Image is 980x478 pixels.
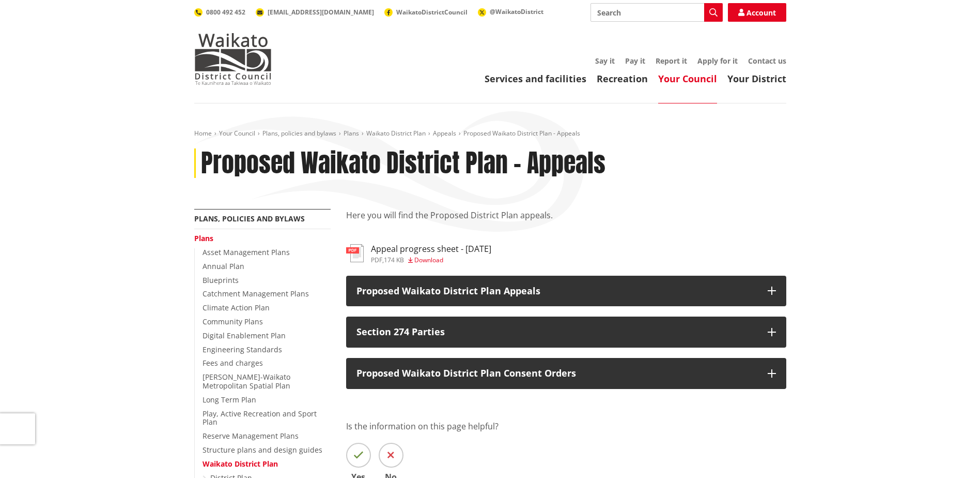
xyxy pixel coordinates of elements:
p: Proposed Waikato District Plan Consent Orders [356,368,757,379]
span: @WaikatoDistrict [490,7,543,16]
p: Section 274 Parties [356,327,757,337]
h1: Proposed Waikato District Plan - Appeals [201,148,605,178]
a: Appeal progress sheet - [DATE] pdf,174 KB Download [346,244,491,263]
span: 174 KB [384,256,404,264]
a: Account [728,3,786,22]
a: @WaikatoDistrict [478,7,543,16]
a: Apply for it [697,56,738,66]
a: Recreation [597,72,648,85]
span: 0800 492 452 [206,8,245,17]
img: document-pdf.svg [346,244,364,262]
a: Plans, policies and bylaws [194,214,305,223]
a: Engineering Standards [203,345,282,354]
p: Is the information on this page helpful? [346,420,786,432]
input: Search input [590,3,723,22]
a: Your Council [219,129,255,138]
button: Section 274 Parties [346,317,786,348]
a: Digital Enablement Plan [203,331,286,340]
span: [EMAIL_ADDRESS][DOMAIN_NAME] [268,8,374,17]
button: Proposed Waikato District Plan Appeals [346,276,786,307]
a: Plans [194,233,213,243]
span: Proposed Waikato District Plan - Appeals [463,129,580,138]
div: , [371,257,491,263]
nav: breadcrumb [194,129,786,138]
a: Your District [727,72,786,85]
span: pdf [371,256,382,264]
a: Fees and charges [203,358,263,368]
a: Pay it [625,56,645,66]
a: Reserve Management Plans [203,431,299,441]
img: Waikato District Council - Te Kaunihera aa Takiwaa o Waikato [194,33,272,85]
a: Structure plans and design guides [203,445,322,455]
button: Proposed Waikato District Plan Consent Orders [346,358,786,389]
a: [PERSON_NAME]-Waikato Metropolitan Spatial Plan [203,372,290,391]
a: Services and facilities [485,72,586,85]
a: Plans [344,129,359,138]
p: Here you will find the Proposed District Plan appeals. [346,209,786,234]
a: Appeals [433,129,456,138]
a: Home [194,129,212,138]
a: Plans, policies and bylaws [262,129,336,138]
a: Catchment Management Plans [203,289,309,298]
a: 0800 492 452 [194,8,245,17]
a: [EMAIL_ADDRESS][DOMAIN_NAME] [256,8,374,17]
a: Asset Management Plans [203,247,290,257]
a: Say it [595,56,615,66]
a: Climate Action Plan [203,303,270,312]
a: Your Council [658,72,717,85]
span: Download [414,256,443,264]
a: Waikato District Plan [366,129,426,138]
h3: Appeal progress sheet - [DATE] [371,244,491,254]
a: Long Term Plan [203,395,256,405]
span: WaikatoDistrictCouncil [396,8,468,17]
a: Annual Plan [203,261,244,271]
a: Blueprints [203,275,239,285]
a: Contact us [748,56,786,66]
a: Waikato District Plan [203,459,278,469]
p: Proposed Waikato District Plan Appeals [356,286,757,296]
a: Report it [656,56,687,66]
a: Play, Active Recreation and Sport Plan [203,409,317,427]
a: Community Plans [203,317,263,326]
a: WaikatoDistrictCouncil [384,8,468,17]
